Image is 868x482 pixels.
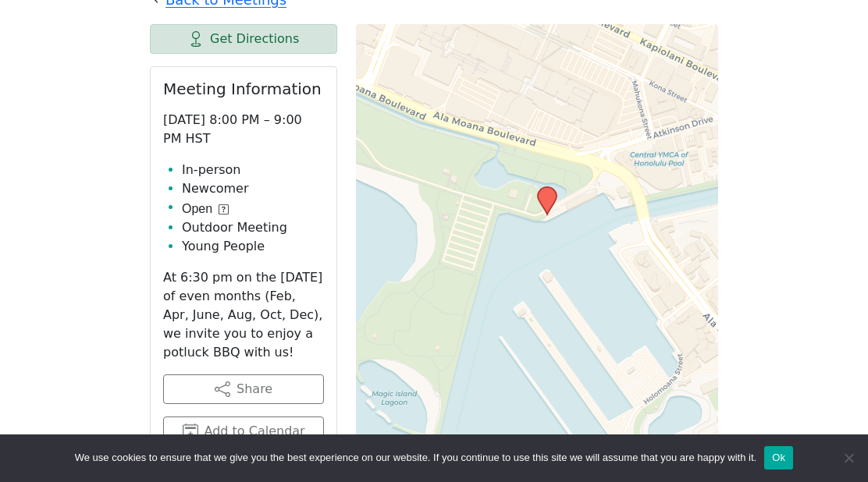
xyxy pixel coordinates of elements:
[182,161,324,179] li: In-person
[163,268,324,362] p: At 6:30 pm on the [DATE] of even months (Feb, Apr, June, Aug, Oct, Dec), we invite you to enjoy a...
[163,374,324,404] button: Share
[764,446,793,470] button: Ok
[163,111,324,148] p: [DATE] 8:00 PM – 9:00 PM HST
[182,200,212,218] span: Open
[182,179,324,198] li: Newcomer
[150,24,337,54] a: Get Directions
[182,237,324,256] li: Young People
[75,450,756,466] span: We use cookies to ensure that we give you the best experience on our website. If you continue to ...
[841,450,856,466] span: No
[182,200,229,218] button: Open
[163,416,324,446] button: Add to Calendar
[182,218,324,237] li: Outdoor Meeting
[163,80,324,98] h2: Meeting Information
